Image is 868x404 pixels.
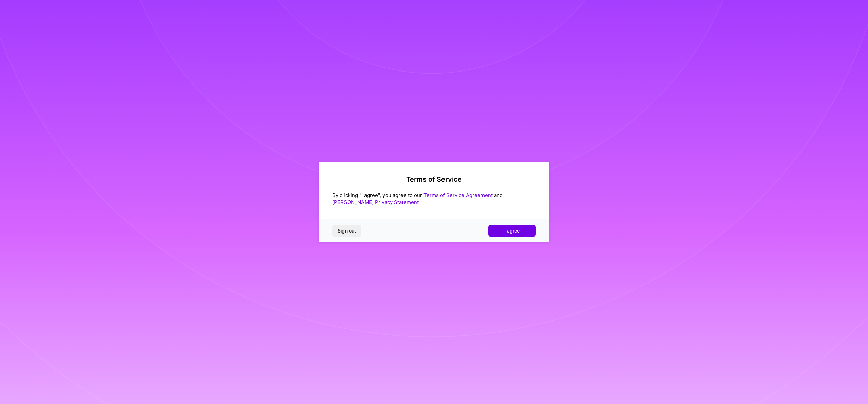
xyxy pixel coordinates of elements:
a: Terms of Service Agreement [423,192,493,198]
div: By clicking "I agree", you agree to our and [332,191,536,206]
a: [PERSON_NAME] Privacy Statement [332,199,419,205]
button: I agree [488,225,536,237]
button: Sign out [332,225,361,237]
span: Sign out [338,227,356,234]
span: I agree [504,227,520,234]
h2: Terms of Service [332,175,536,183]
